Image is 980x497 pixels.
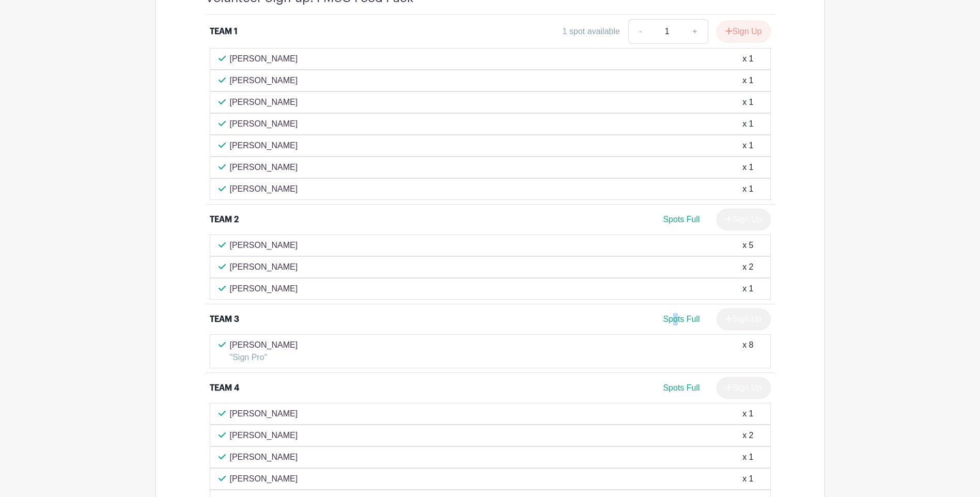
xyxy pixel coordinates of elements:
div: x 1 [742,118,753,130]
p: "Sign Pro" [230,351,298,364]
p: [PERSON_NAME] [230,239,298,252]
p: [PERSON_NAME] [230,118,298,130]
div: x 2 [742,261,753,273]
a: + [682,19,708,44]
p: [PERSON_NAME] [230,429,298,442]
div: x 1 [742,451,753,463]
p: [PERSON_NAME] [230,161,298,174]
p: [PERSON_NAME] [230,339,298,351]
p: [PERSON_NAME] [230,451,298,463]
div: x 1 [742,183,753,195]
div: x 1 [742,473,753,485]
a: - [628,19,652,44]
p: [PERSON_NAME] [230,408,298,420]
p: [PERSON_NAME] [230,283,298,295]
span: Spots Full [663,315,699,323]
div: 1 spot available [563,25,620,38]
p: [PERSON_NAME] [230,96,298,108]
div: x 8 [742,339,753,364]
div: TEAM 3 [210,313,239,325]
span: Spots Full [663,215,699,224]
p: [PERSON_NAME] [230,74,298,87]
div: TEAM 2 [210,213,239,226]
div: x 1 [742,408,753,420]
div: x 1 [742,161,753,174]
div: TEAM 4 [210,382,239,394]
div: x 2 [742,429,753,442]
div: x 1 [742,139,753,152]
button: Sign Up [717,21,771,42]
p: [PERSON_NAME] [230,53,298,65]
div: TEAM 1 [210,25,238,38]
div: x 1 [742,74,753,87]
p: [PERSON_NAME] [230,473,298,485]
p: [PERSON_NAME] [230,183,298,195]
div: x 1 [742,96,753,108]
p: [PERSON_NAME] [230,139,298,152]
p: [PERSON_NAME] [230,261,298,273]
span: Spots Full [663,383,699,392]
div: x 5 [742,239,753,252]
div: x 1 [742,53,753,65]
div: x 1 [742,283,753,295]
